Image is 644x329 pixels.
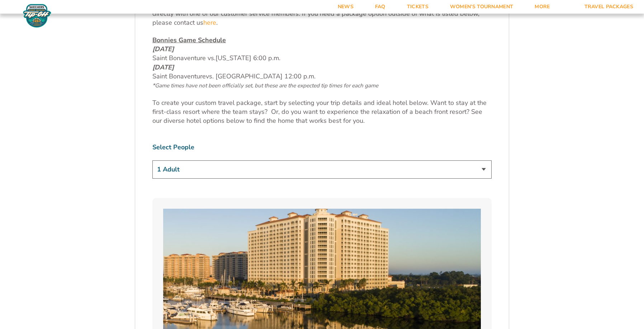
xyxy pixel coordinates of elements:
p: To create your custom travel package, start by selecting your trip details and ideal hotel below.... [152,98,492,126]
u: Bonnies Game Schedule [152,36,226,44]
span: *Game times have not been officially set, but these are the expected tip times for each game [152,82,378,89]
a: here [203,18,216,27]
span: vs. [206,72,214,81]
img: Fort Myers Tip-Off [22,4,53,28]
p: Saint Bonaventure Saint Bonaventure [152,36,492,90]
label: Select People [152,143,492,152]
span: [GEOGRAPHIC_DATA] 12:00 p.m. [152,72,378,89]
span: vs. [208,54,216,62]
span: [US_STATE] 6:00 p.m. [216,54,280,62]
em: [DATE] [152,45,174,53]
em: [DATE] [152,63,174,72]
